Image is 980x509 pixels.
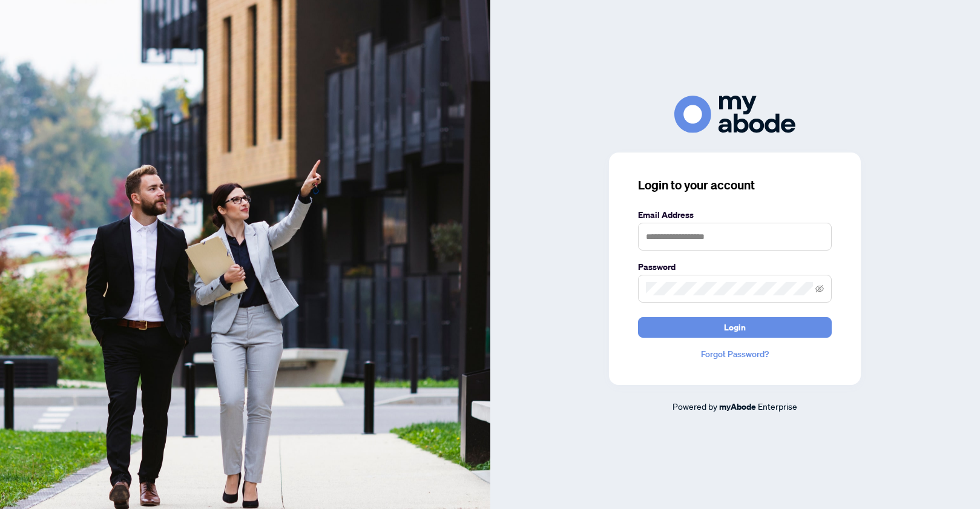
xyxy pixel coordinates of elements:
span: Enterprise [758,401,797,412]
label: Password [638,260,832,274]
span: eye-invisible [815,284,824,293]
a: Forgot Password? [638,347,832,361]
a: myAbode [719,400,756,413]
span: Powered by [673,401,717,412]
h3: Login to your account [638,177,832,194]
button: Login [638,317,832,338]
span: Login [724,318,746,337]
label: Email Address [638,208,832,222]
img: ma-logo [674,96,795,133]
